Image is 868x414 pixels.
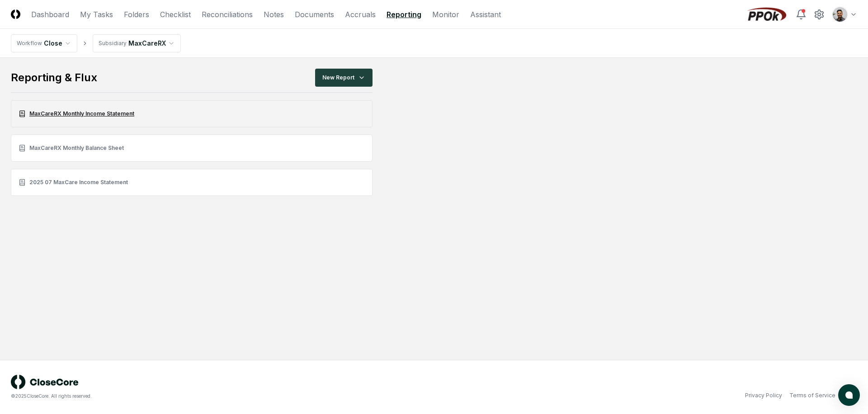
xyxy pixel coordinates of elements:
[789,391,835,400] a: Terms of Service
[745,391,782,400] a: Privacy Policy
[17,39,42,47] div: Workflow
[11,169,373,196] a: 2025 07 MaxCare Income Statement
[11,375,79,389] img: logo
[31,9,69,20] a: Dashboard
[11,9,20,19] img: Logo
[11,34,181,52] nav: breadcrumb
[345,9,376,20] a: Accruals
[11,393,434,400] div: © 2025 CloseCore. All rights reserved.
[99,39,127,47] div: Subsidiary
[470,9,501,20] a: Assistant
[745,7,788,22] img: PPOk logo
[11,135,373,162] a: MaxCareRX Monthly Balance Sheet
[838,384,860,406] button: atlas-launcher
[264,9,284,20] a: Notes
[295,9,334,20] a: Documents
[80,9,113,20] a: My Tasks
[833,7,847,22] img: d09822cc-9b6d-4858-8d66-9570c114c672_eec49429-a748-49a0-a6ec-c7bd01c6482e.png
[315,69,373,87] button: New Report
[432,9,459,20] a: Monitor
[11,70,97,85] div: Reporting & Flux
[11,100,373,127] a: MaxCareRX Monthly Income Statement
[387,9,421,20] a: Reporting
[124,9,149,20] a: Folders
[202,9,253,20] a: Reconciliations
[160,9,191,20] a: Checklist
